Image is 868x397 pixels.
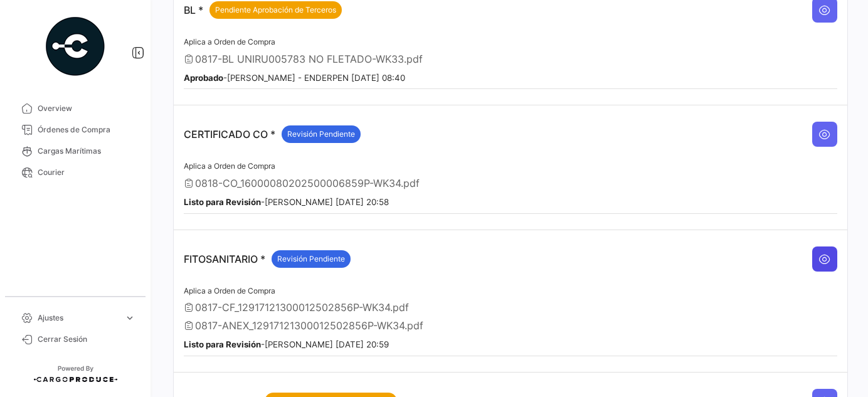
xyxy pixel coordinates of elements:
b: Listo para Revisión [184,339,261,349]
b: Listo para Revisión [184,197,261,207]
span: Overview [38,103,135,114]
span: Revisión Pendiente [277,253,345,265]
a: Órdenes de Compra [10,119,140,140]
span: Courier [38,167,135,178]
small: - [PERSON_NAME] [DATE] 20:58 [184,197,389,207]
p: FITOSANITARIO * [184,250,351,268]
img: powered-by.png [44,15,107,78]
span: 0817-CF_12917121300012502856P-WK34.pdf [195,301,409,314]
span: Órdenes de Compra [38,124,135,135]
small: - [PERSON_NAME] - ENDERPEN [DATE] 08:40 [184,73,405,83]
span: Aplica a Orden de Compra [184,286,275,295]
span: Cerrar Sesión [38,334,135,345]
span: 0817-BL UNIRU005783 NO FLETADO-WK33.pdf [195,53,423,65]
a: Cargas Marítimas [10,140,140,162]
span: 0818-CO_16000080202500006859P-WK34.pdf [195,177,420,189]
span: Cargas Marítimas [38,146,135,157]
span: expand_more [124,312,135,324]
p: CERTIFICADO CO * [184,125,361,143]
span: Aplica a Orden de Compra [184,37,275,46]
b: Aprobado [184,73,223,83]
small: - [PERSON_NAME] [DATE] 20:59 [184,339,389,349]
span: Pendiente Aprobación de Terceros [215,4,336,16]
span: Aplica a Orden de Compra [184,161,275,171]
span: Revisión Pendiente [287,129,355,140]
a: Overview [10,98,140,119]
span: Ajustes [38,312,119,324]
span: 0817-ANEX_12917121300012502856P-WK34.pdf [195,319,423,332]
a: Courier [10,162,140,183]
